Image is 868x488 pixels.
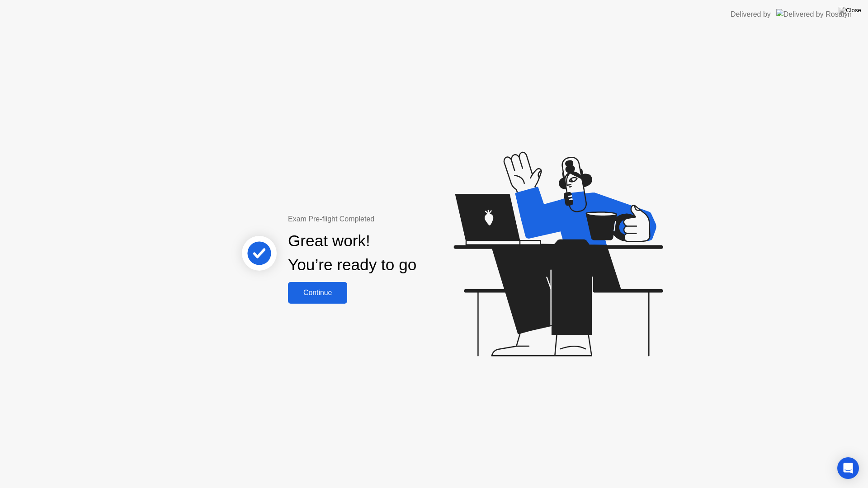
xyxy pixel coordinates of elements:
div: Delivered by [731,9,771,20]
img: Close [839,7,861,14]
div: Open Intercom Messenger [837,457,859,479]
button: Continue [288,282,347,304]
div: Continue [291,289,344,297]
img: Delivered by Rosalyn [776,9,852,19]
div: Exam Pre-flight Completed [288,214,475,225]
div: Great work! You’re ready to go [288,229,416,277]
